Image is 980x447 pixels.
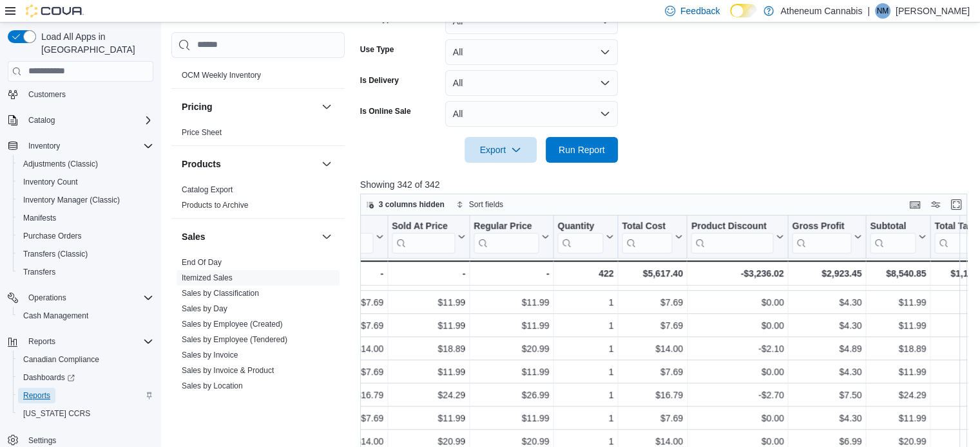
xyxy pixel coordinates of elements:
div: Sold At Price [391,220,454,253]
button: Keyboard shortcuts [907,197,923,212]
div: $11.99 [870,318,926,333]
span: Catalog [28,115,55,125]
div: Subtotal [870,220,916,253]
button: Regular Price [474,220,549,253]
div: $11.99 [474,295,549,310]
div: Gross Profit [792,220,851,253]
button: Gross Profit [792,220,861,253]
span: Dashboards [23,372,75,383]
div: $14.00 [622,341,682,356]
div: $16.79 [622,387,682,403]
div: $14.00 [303,341,383,356]
span: Cash Management [23,311,88,321]
p: Atheneum Cannabis [780,3,862,19]
div: Regular Price [474,220,539,253]
button: Sales [319,229,334,244]
span: Canadian Compliance [23,354,99,365]
a: Transfers [18,264,61,280]
p: Showing 342 of 342 [360,178,974,191]
button: Pricing [319,99,334,114]
div: $18.89 [392,341,465,356]
span: Manifests [18,210,153,226]
button: Pricing [182,100,316,113]
h3: Pricing [182,100,212,113]
div: $4.30 [792,271,861,287]
div: OCM [171,68,345,88]
a: Itemized Sales [182,273,233,282]
div: $18.89 [870,341,926,356]
div: $4.30 [792,295,861,310]
span: Catalog Export [182,185,233,195]
div: Unit Cost [303,220,372,232]
div: $11.99 [870,271,926,287]
a: Manifests [18,210,61,226]
div: Total Tax [934,220,980,232]
a: Sales by Day [182,304,227,313]
a: Products to Archive [182,201,248,210]
span: Dashboards [18,370,153,385]
button: Catalog [3,111,159,129]
button: Sold At Price [391,220,465,253]
button: Transfers (Classic) [13,245,159,263]
button: Sales [182,230,316,243]
a: Sales by Location [182,381,243,390]
button: Transfers [13,263,159,281]
div: $24.29 [392,387,465,403]
div: $7.69 [303,318,383,333]
span: Inventory Count [23,177,78,187]
a: Canadian Compliance [18,352,104,367]
button: Reports [3,333,159,351]
span: Customers [23,86,153,102]
div: $0.00 [691,295,783,310]
div: 422 [557,266,613,281]
span: Load All Apps in [GEOGRAPHIC_DATA] [36,30,153,56]
button: Total Cost [622,220,682,253]
button: Operations [23,290,72,306]
a: OCM Weekly Inventory [182,71,261,80]
div: Unit Cost [303,220,372,253]
p: [PERSON_NAME] [896,3,970,19]
div: $0.00 [691,364,783,379]
div: $0.00 [691,271,783,287]
button: Inventory Count [13,173,159,191]
span: Sales by Invoice & Product [182,365,274,376]
div: 1 [557,341,613,356]
span: OCM Weekly Inventory [182,70,261,80]
div: $11.99 [474,271,549,287]
div: $11.99 [474,410,549,426]
button: Catalog [23,113,60,128]
div: - [391,266,465,281]
a: Purchase Orders [18,228,87,244]
div: $0.00 [691,318,783,333]
div: $20.99 [474,341,549,356]
div: $7.50 [792,387,861,403]
div: - [474,266,549,281]
div: $16.79 [303,387,383,403]
div: $7.69 [622,364,682,379]
a: Price Sheet [182,128,222,137]
button: Canadian Compliance [13,351,159,369]
div: $7.69 [622,271,682,287]
div: Sold At Price [391,220,454,232]
span: Sales by Classification [182,288,259,298]
div: 1 [557,295,613,310]
div: Product Discount [691,220,773,253]
span: Feedback [680,5,720,17]
button: Operations [3,289,159,307]
label: Is Online Sale [360,106,411,116]
a: Customers [23,87,71,102]
div: 1 [557,410,613,426]
span: Cash Management [18,308,153,324]
button: Subtotal [870,220,926,253]
span: Inventory Count [18,174,153,190]
div: Quantity [557,220,603,253]
span: Sales by Day [182,304,227,314]
div: $5,617.40 [622,266,682,281]
span: Transfers [23,267,55,277]
span: Inventory Manager (Classic) [18,192,153,208]
span: Reports [23,334,153,349]
div: Quantity [557,220,603,232]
